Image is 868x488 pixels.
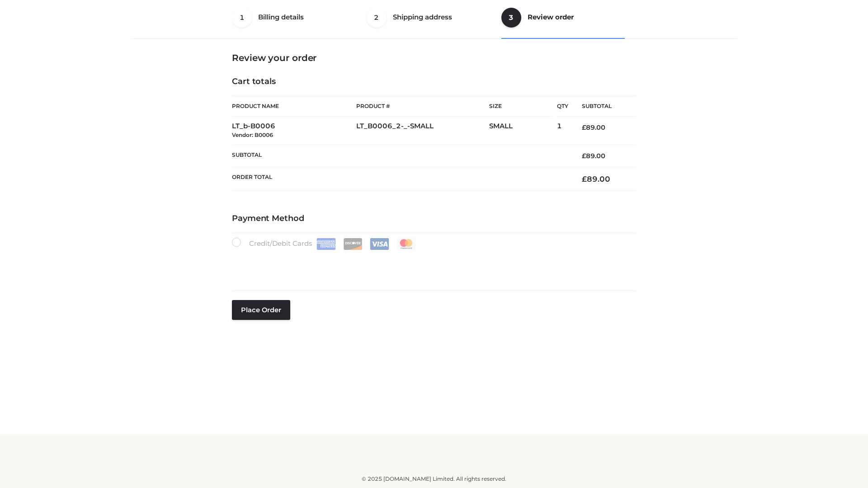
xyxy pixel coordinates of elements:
th: Qty [557,96,568,117]
td: 1 [557,117,568,145]
span: £ [582,123,586,131]
td: SMALL [489,117,557,145]
bdi: 89.00 [582,152,605,160]
th: Product Name [232,96,356,117]
bdi: 89.00 [582,174,610,183]
span: £ [582,174,587,183]
h4: Cart totals [232,77,636,87]
bdi: 89.00 [582,123,605,131]
img: Mastercard [396,238,416,250]
iframe: Secure payment input frame [230,248,634,281]
img: Discover [343,238,363,250]
h4: Payment Method [232,214,636,224]
img: Visa [370,238,389,250]
span: £ [582,152,586,160]
small: Vendor: B0006 [232,131,273,138]
th: Order Total [232,167,568,191]
th: Subtotal [232,145,568,167]
td: LT_b-B0006 [232,117,356,145]
img: Amex [316,238,336,250]
h3: Review your order [232,52,636,63]
th: Size [489,96,552,117]
label: Credit/Debit Cards [232,238,417,250]
th: Subtotal [568,96,636,117]
button: Place order [232,300,290,320]
div: © 2025 [DOMAIN_NAME] Limited. All rights reserved. [134,474,734,483]
th: Product # [356,96,489,117]
td: LT_B0006_2-_-SMALL [356,117,489,145]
